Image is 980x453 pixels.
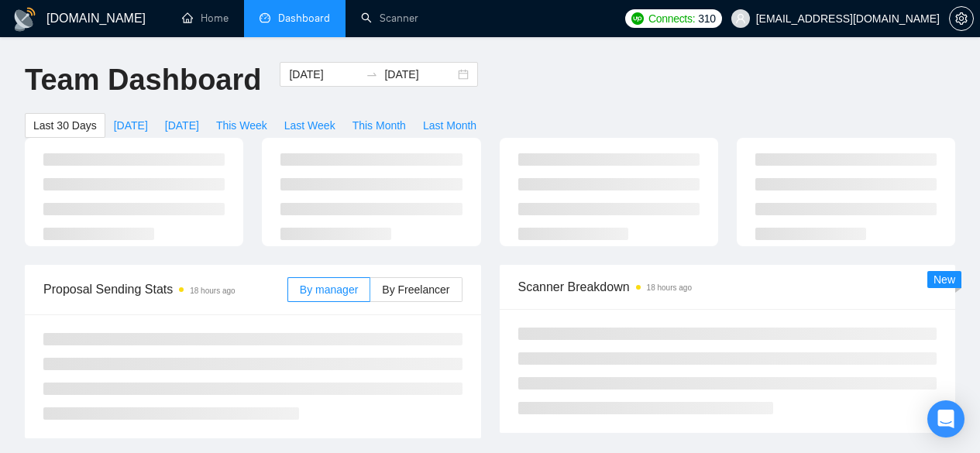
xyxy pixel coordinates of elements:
button: setting [949,6,974,31]
button: This Week [208,113,276,138]
span: [DATE] [114,117,148,134]
span: Scanner Breakdown [518,277,937,297]
span: Last Month [423,117,476,134]
span: to [366,68,378,81]
span: Last Week [284,117,335,134]
span: 310 [698,10,715,27]
span: user [735,13,746,24]
span: This Week [216,117,267,134]
span: Connects: [648,10,695,27]
button: Last Month [414,113,485,138]
button: This Month [344,113,414,138]
a: searchScanner [361,12,418,25]
button: [DATE] [105,113,156,138]
span: [DATE] [165,117,199,134]
time: 18 hours ago [190,287,235,295]
span: dashboard [260,12,270,23]
input: End date [384,66,455,83]
span: setting [950,12,973,25]
a: setting [949,12,974,25]
button: [DATE] [156,113,208,138]
span: By Freelancer [382,283,449,296]
time: 18 hours ago [647,283,692,292]
span: Dashboard [278,12,330,25]
span: This Month [352,117,406,134]
a: homeHome [182,12,229,25]
span: New [934,273,955,286]
div: Open Intercom Messenger [927,400,965,438]
img: logo [12,7,37,32]
button: Last Week [276,113,344,138]
span: Last 30 Days [33,117,97,134]
button: Last 30 Days [25,113,105,138]
input: Start date [289,66,359,83]
span: By manager [300,283,358,296]
span: swap-right [366,68,378,81]
h1: Team Dashboard [25,62,261,98]
span: Proposal Sending Stats [43,280,287,299]
img: upwork-logo.png [631,12,644,25]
